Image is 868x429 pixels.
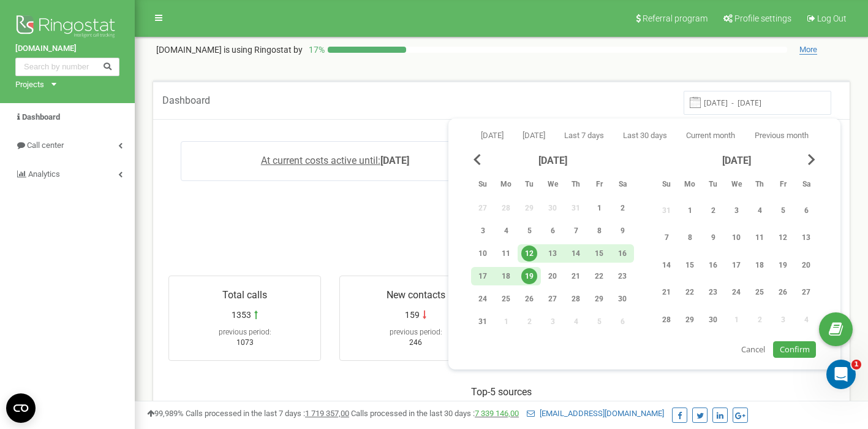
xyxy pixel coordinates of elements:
div: 28 [568,291,584,307]
div: 13 [545,245,560,261]
div: [DATE] [471,154,634,168]
div: Tue Sep 16, 2025 [701,253,725,276]
span: 99,989% [147,409,184,418]
div: 2 [614,200,630,216]
div: 25 [752,284,768,300]
div: 9 [614,223,630,239]
span: [DATE] [481,131,504,140]
span: Previous month [755,131,809,140]
input: Search by number [15,58,119,76]
div: Tue Aug 26, 2025 [518,290,541,308]
span: previous period: [219,328,271,336]
div: Fri Sep 26, 2025 [771,281,794,304]
div: 5 [775,203,791,218]
span: 1353 [232,309,251,321]
div: Mon Sep 15, 2025 [678,253,701,276]
div: 12 [775,230,791,245]
div: 25 [498,291,514,307]
div: Mon Aug 25, 2025 [494,290,518,308]
div: 28 [659,312,674,328]
abbr: Wednesday [543,176,562,195]
div: Thu Aug 7, 2025 [564,222,587,240]
div: 7 [568,223,584,239]
span: Log Out [817,14,847,23]
u: 1 719 357,00 [305,409,349,418]
div: 13 [798,230,814,245]
span: Last 7 days [564,131,604,140]
div: 2 [705,203,721,218]
div: 24 [728,284,744,300]
div: Fri Aug 1, 2025 [587,199,611,217]
span: Top-5 sources [471,386,532,398]
div: Fri Aug 15, 2025 [587,244,611,263]
button: Open CMP widget [6,393,36,423]
abbr: Monday [497,176,515,195]
div: 18 [752,257,768,273]
span: 1 [851,360,861,369]
div: Sun Aug 17, 2025 [471,267,494,285]
div: Mon Sep 29, 2025 [678,308,701,331]
div: 27 [545,291,560,307]
abbr: Sunday [657,176,676,195]
div: 30 [614,291,630,307]
div: Sat Aug 9, 2025 [611,222,634,240]
div: 10 [475,245,491,261]
div: 23 [705,284,721,300]
abbr: Thursday [567,176,585,195]
div: 6 [545,223,560,239]
div: 6 [798,203,814,218]
div: Sun Aug 3, 2025 [471,222,494,240]
div: Sun Aug 24, 2025 [471,290,494,308]
div: 27 [798,284,814,300]
div: 24 [475,291,491,307]
div: 21 [659,284,674,300]
div: Mon Aug 11, 2025 [494,244,518,263]
div: 14 [659,257,674,273]
div: Tue Sep 23, 2025 [701,281,725,304]
div: 8 [591,223,607,239]
div: Sat Sep 13, 2025 [794,226,818,249]
div: Mon Sep 22, 2025 [678,281,701,304]
abbr: Thursday [750,176,769,195]
div: 1 [682,203,698,218]
iframe: Intercom live chat [826,360,856,389]
div: Wed Aug 13, 2025 [541,244,564,263]
div: Thu Aug 28, 2025 [564,290,587,308]
div: 17 [728,257,744,273]
div: Sat Aug 16, 2025 [611,244,634,263]
div: Mon Sep 8, 2025 [678,226,701,249]
div: Sun Sep 28, 2025 [655,308,678,331]
abbr: Tuesday [704,176,722,195]
p: 17 % [303,44,328,56]
div: 31 [475,314,491,330]
div: Thu Aug 21, 2025 [564,267,587,285]
div: Fri Sep 19, 2025 [771,253,794,276]
div: 10 [728,230,744,245]
span: Dashboard [162,95,210,106]
div: 11 [752,230,768,245]
div: Sat Aug 23, 2025 [611,267,634,285]
div: 15 [591,245,607,261]
div: 18 [498,268,514,284]
div: Sat Sep 6, 2025 [794,199,818,222]
div: Mon Aug 18, 2025 [494,267,518,285]
abbr: Wednesday [727,176,745,195]
div: Thu Sep 4, 2025 [748,199,771,222]
span: New contacts [387,289,445,301]
span: Calls processed in the last 30 days : [351,409,519,418]
span: is using Ringostat by [224,45,303,55]
div: 22 [682,284,698,300]
a: 7 339 146,00 [475,409,519,418]
div: 3 [475,223,491,239]
div: Sun Aug 31, 2025 [471,312,494,331]
div: 3 [728,203,744,218]
div: Tue Aug 12, 2025 [518,244,541,263]
span: Current month [686,131,735,140]
div: 30 [705,312,721,328]
div: Tue Sep 9, 2025 [701,226,725,249]
div: Sun Sep 14, 2025 [655,253,678,276]
p: [DOMAIN_NAME] [156,44,303,56]
div: 19 [521,268,537,284]
span: 1073 [236,338,254,347]
div: Sat Aug 30, 2025 [611,290,634,308]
